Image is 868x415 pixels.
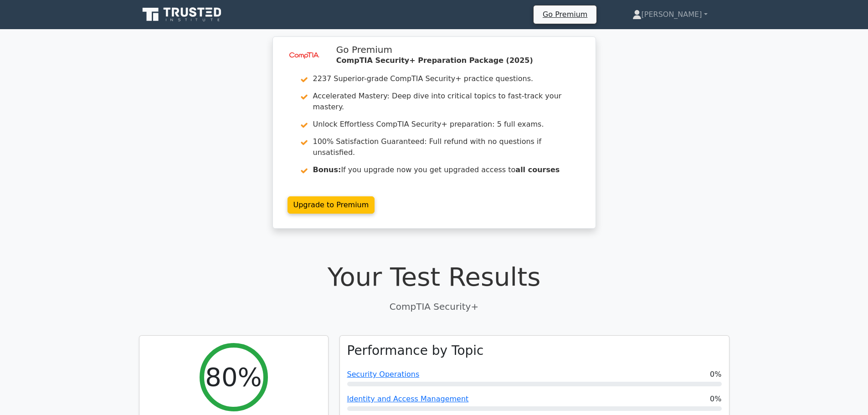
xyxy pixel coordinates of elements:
[347,343,484,359] h3: Performance by Topic
[288,196,375,214] a: Upgrade to Premium
[710,369,721,380] span: 0%
[139,300,729,313] p: CompTIA Security+
[611,5,729,24] a: [PERSON_NAME]
[347,395,469,403] a: Identity and Access Management
[537,8,593,20] a: Go Premium
[710,394,721,405] span: 0%
[139,261,729,292] h1: Your Test Results
[347,370,420,379] a: Security Operations
[205,362,262,392] h2: 80%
